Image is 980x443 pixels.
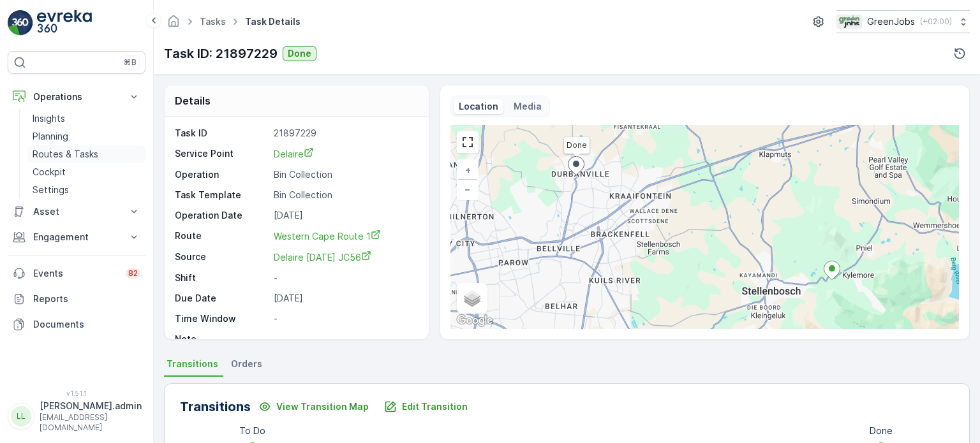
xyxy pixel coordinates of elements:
[920,17,952,27] p: ( +02:00 )
[175,189,269,201] p: Task Template
[251,396,376,417] button: View Transition Map
[274,189,415,201] p: Bin Collection
[242,15,303,28] span: Task Details
[37,10,92,36] img: logo_light-DOdMpM7g.png
[274,252,371,263] span: Delaire [DATE] JC56
[164,44,278,63] p: Task ID: 21897229
[167,358,218,370] span: Transitions
[836,15,862,29] img: Green_Jobs_Logo.png
[33,166,66,178] p: Cockpit
[8,389,145,397] span: v 1.51.1
[274,209,415,222] p: [DATE]
[27,127,145,145] a: Planning
[175,168,269,181] p: Operation
[175,251,269,264] p: Source
[8,312,145,337] a: Documents
[33,148,98,161] p: Routes & Tasks
[8,199,145,224] button: Asset
[464,184,471,194] span: −
[33,130,68,143] p: Planning
[8,10,33,36] img: logo
[402,400,468,413] p: Edit Transition
[8,261,145,286] a: Events82
[200,16,226,27] a: Tasks
[8,84,145,110] button: Operations
[167,19,181,30] a: Homepage
[175,292,269,305] p: Due Date
[454,312,496,329] a: Open this area in Google Maps (opens a new window)
[124,57,137,68] p: ⌘B
[867,15,915,28] p: GreenJobs
[836,10,970,33] button: GreenJobs(+02:00)
[274,127,415,140] p: 21897229
[458,284,486,312] a: Layers
[376,396,475,417] button: Edit Transition
[274,149,314,159] span: Delaire
[40,400,142,412] p: [PERSON_NAME].admin
[276,400,369,413] p: View Transition Map
[27,145,145,163] a: Routes & Tasks
[870,425,893,437] p: Done
[40,412,142,433] p: [EMAIL_ADDRESS][DOMAIN_NAME]
[128,268,138,279] p: 82
[274,292,415,305] p: [DATE]
[175,147,269,161] p: Service Point
[175,312,269,325] p: Time Window
[8,400,145,433] button: LL[PERSON_NAME].admin[EMAIL_ADDRESS][DOMAIN_NAME]
[458,161,477,180] a: Zoom In
[33,318,140,331] p: Documents
[33,184,69,196] p: Settings
[33,267,118,280] p: Events
[458,180,477,199] a: Zoom Out
[11,406,31,426] div: LL
[274,231,381,242] span: Western Cape Route 1
[274,312,415,325] p: -
[288,47,311,60] p: Done
[454,312,496,329] img: Google
[33,112,65,125] p: Insights
[231,358,262,370] span: Orders
[175,209,269,222] p: Operation Date
[33,293,140,305] p: Reports
[274,251,415,264] a: Delaire Saturday JC56
[175,127,269,140] p: Task ID
[514,100,542,113] p: Media
[33,91,120,103] p: Operations
[175,272,269,284] p: Shift
[8,286,145,312] a: Reports
[175,333,269,345] p: Note
[274,147,415,161] a: Delaire
[458,133,477,152] a: View Fullscreen
[27,163,145,181] a: Cockpit
[175,93,211,108] p: Details
[33,205,120,218] p: Asset
[274,333,415,345] p: -
[33,231,120,243] p: Engagement
[465,164,471,175] span: +
[274,229,415,243] a: Western Cape Route 1
[274,168,415,181] p: Bin Collection
[459,100,498,113] p: Location
[274,272,415,284] p: -
[283,46,316,61] button: Done
[27,181,145,199] a: Settings
[239,425,265,437] p: To Do
[180,397,251,416] p: Transitions
[27,110,145,127] a: Insights
[8,224,145,250] button: Engagement
[175,229,269,243] p: Route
